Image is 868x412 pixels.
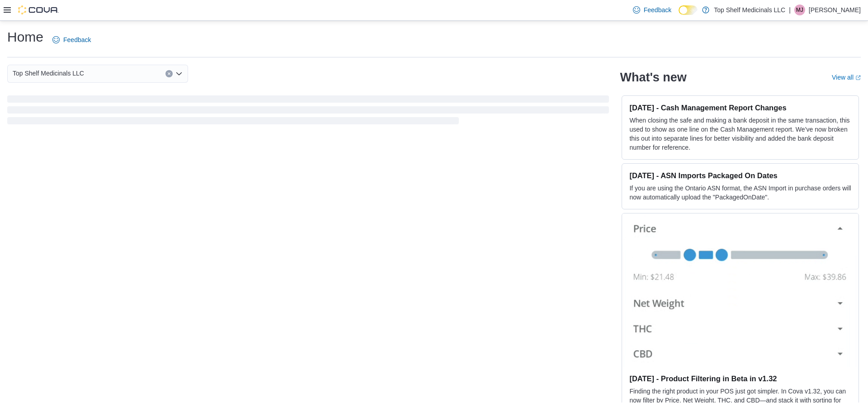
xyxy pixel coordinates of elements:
p: [PERSON_NAME] [809,5,861,15]
h1: Home [7,28,43,46]
h2: What's new [620,70,686,85]
input: Dark Mode [679,5,698,15]
p: Top Shelf Medicinals LLC [714,5,785,15]
h3: [DATE] - Product Filtering in Beta in v1.32 [629,374,851,383]
p: If you are using the Ontario ASN format, the ASN Import in purchase orders will now automatically... [629,184,851,202]
div: Melisa Johnson [794,5,805,15]
svg: External link [855,75,861,81]
span: MJ [796,5,803,15]
span: Feedback [63,35,91,44]
p: When closing the safe and making a bank deposit in the same transaction, this used to show as one... [629,116,851,152]
img: Cova [18,5,59,14]
h3: [DATE] - ASN Imports Packaged On Dates [629,171,851,180]
a: Feedback [49,31,94,49]
button: Clear input [165,70,173,77]
span: Loading [7,97,609,126]
h3: [DATE] - Cash Management Report Changes [629,103,851,112]
span: Feedback [644,5,671,14]
span: Top Shelf Medicinals LLC [13,68,84,79]
button: Open list of options [175,70,183,77]
p: | [789,5,791,15]
a: Feedback [629,1,675,19]
a: View allExternal link [832,74,861,81]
